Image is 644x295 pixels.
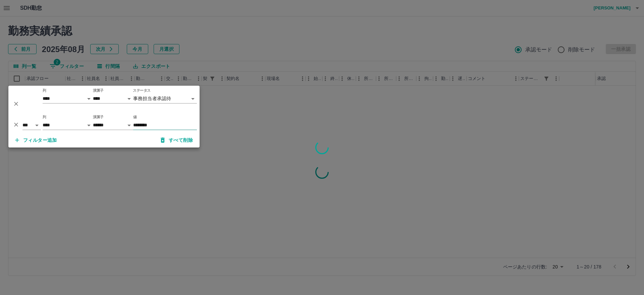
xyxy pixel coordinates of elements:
label: 列 [43,115,46,120]
label: 演算子 [93,88,104,93]
button: すべて削除 [155,134,198,146]
label: 演算子 [93,115,104,120]
label: 列 [43,88,46,93]
button: 削除 [11,120,21,130]
select: 論理演算子 [22,120,41,130]
button: フィルター追加 [10,134,62,146]
div: 事務担当者承認待 [133,94,197,103]
label: ステータス [133,88,151,93]
button: 削除 [11,99,21,109]
label: 値 [133,115,137,120]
